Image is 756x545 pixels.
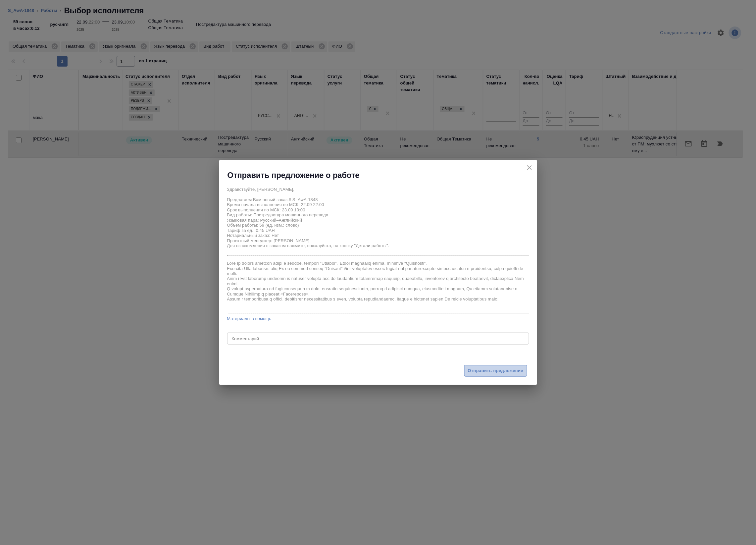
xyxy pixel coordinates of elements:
button: Отправить предложение [464,365,527,377]
span: Отправить предложение [468,367,524,375]
button: close [525,163,534,173]
textarea: Lore Ip dolors ametcon adipi e seddoe, tempori "Utlabor". Etdol magnaaliq enima, minimve "Quisnos... [227,261,529,312]
h2: Отправить предложение о работе [227,170,360,181]
textarea: Здравствуйте, [PERSON_NAME], Предлагаем Вам новый заказ # S_AwA-1848 Время начала выполнения по М... [227,187,529,253]
a: Материалы в помощь [227,315,529,322]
